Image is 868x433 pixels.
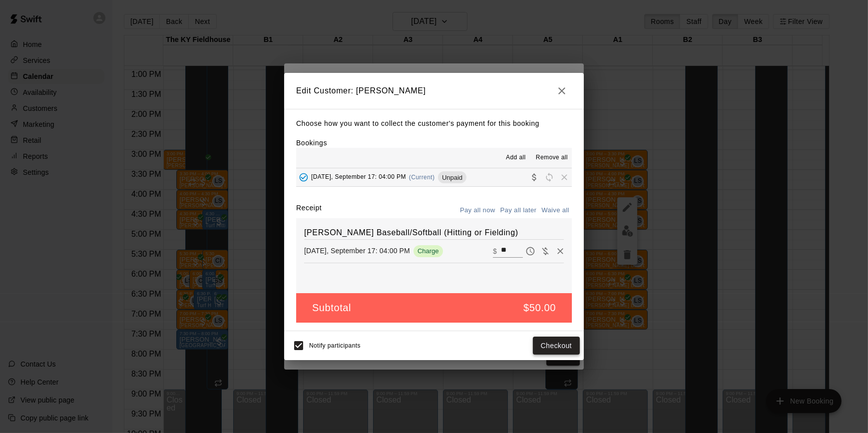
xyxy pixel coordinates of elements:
[309,342,361,349] span: Notify participants
[457,203,498,218] button: Pay all now
[527,173,542,181] span: Collect payment
[542,173,557,181] span: Reschedule
[506,153,526,163] span: Add all
[414,247,443,255] span: Charge
[296,203,322,218] label: Receipt
[304,246,410,256] p: [DATE], September 17: 04:00 PM
[312,301,351,315] h5: Subtotal
[536,153,568,163] span: Remove all
[296,170,311,185] button: Added - Collect Payment
[523,301,556,315] h5: $50.00
[553,244,568,259] button: Remove
[557,173,572,181] span: Remove
[296,117,572,130] p: Choose how you want to collect the customer's payment for this booking
[498,203,539,218] button: Pay all later
[532,150,572,166] button: Remove all
[311,174,406,181] span: [DATE], September 17: 04:00 PM
[523,246,538,255] span: Pay later
[539,203,572,218] button: Waive all
[296,139,327,147] label: Bookings
[493,246,497,256] p: $
[438,174,466,181] span: Unpaid
[296,168,572,187] button: Added - Collect Payment[DATE], September 17: 04:00 PM(Current)UnpaidCollect paymentRescheduleRemove
[409,174,435,181] span: (Current)
[500,150,532,166] button: Add all
[538,246,553,255] span: Waive payment
[304,226,564,239] h6: [PERSON_NAME] Baseball/Softball (Hitting or Fielding)
[533,337,580,355] button: Checkout
[284,73,584,109] h2: Edit Customer: [PERSON_NAME]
